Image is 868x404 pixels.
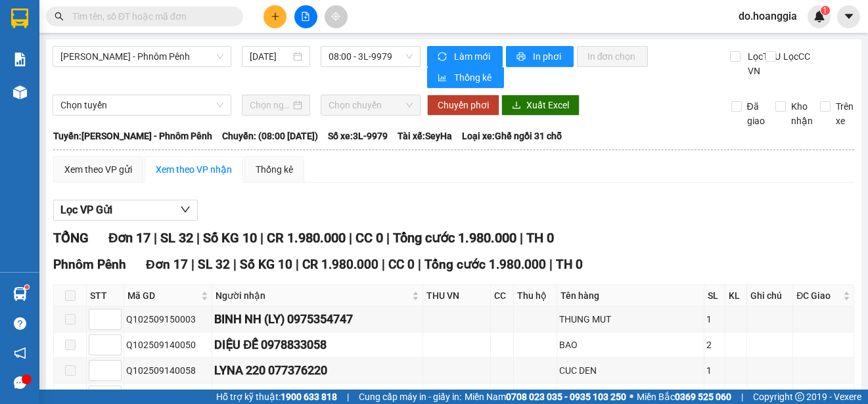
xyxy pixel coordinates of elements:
img: solution-icon [13,53,27,66]
button: file-add [294,5,317,28]
div: 2 [706,338,723,352]
span: Hồ Chí Minh - Phnôm Pênh [60,47,223,66]
span: Miền Bắc [637,390,731,404]
span: SL 32 [160,230,193,246]
div: Xem theo VP gửi [64,162,132,177]
span: | [347,390,349,404]
span: Lọc CC [778,49,812,64]
div: 1 [706,312,723,326]
button: downloadXuất Excel [501,95,580,116]
span: printer [516,52,528,62]
span: copyright [795,392,804,401]
span: Hỗ trợ kỹ thuật: [216,390,337,404]
div: Q102509150007 [126,389,210,403]
span: | [154,230,157,246]
span: | [296,257,299,272]
span: CR 1.980.000 [267,230,346,246]
span: | [520,230,523,246]
span: Tổng cước 1.980.000 [424,257,546,272]
span: Người nhận [216,288,409,303]
div: Xem theo VP nhận [156,162,232,177]
img: warehouse-icon [13,287,27,301]
span: | [260,230,263,246]
div: THUNG MUT [559,312,701,326]
strong: 0708 023 035 - 0935 103 250 [506,392,626,402]
th: CC [491,285,513,307]
button: In đơn chọn [577,46,649,67]
span: Đã giao [742,99,770,128]
button: syncLàm mới [427,46,503,67]
span: TỔNG [53,230,89,246]
td: Q102509140058 [124,358,212,384]
span: Phnôm Pênh [53,257,126,272]
th: Thu hộ [514,285,558,307]
span: Thống kê [454,70,493,85]
span: Số KG 10 [203,230,257,246]
th: THU VN [423,285,491,307]
span: Chuyến: (08:00 [DATE]) [222,129,318,143]
span: notification [14,347,26,359]
strong: 1900 633 818 [281,392,337,402]
div: BAO [559,338,701,352]
span: | [349,230,352,246]
span: | [382,257,385,272]
span: Chọn chuyến [329,95,413,115]
span: | [418,257,421,272]
span: SL 32 [198,257,230,272]
div: Q102509150003 [126,312,210,326]
b: Tuyến: [PERSON_NAME] - Phnôm Pênh [53,131,212,141]
div: BINH NH (LY) 0975354747 [214,310,421,328]
span: Lọc VP Gửi [60,202,112,218]
img: logo-vxr [11,9,28,28]
span: 08:00 - 3L-9979 [329,47,413,66]
span: Tổng cước 1.980.000 [393,230,516,246]
span: download [512,101,521,111]
span: Miền Nam [465,390,626,404]
span: Đơn 17 [108,230,150,246]
span: message [14,376,26,389]
span: ⚪️ [629,394,633,399]
span: question-circle [14,317,26,330]
span: | [191,257,194,272]
div: CUC DEN [559,363,701,378]
span: | [233,257,237,272]
span: Tài xế: SeyHa [398,129,452,143]
span: Loại xe: Ghế ngồi 31 chỗ [462,129,562,143]
button: plus [263,5,286,28]
span: Số xe: 3L-9979 [328,129,388,143]
span: ĐC Giao [796,288,840,303]
span: TH 0 [556,257,583,272]
span: Làm mới [454,49,492,64]
div: BAO CA [559,389,701,403]
strong: 0369 525 060 [675,392,731,402]
span: caret-down [843,11,855,22]
td: Q102509150003 [124,307,212,332]
span: aim [331,12,340,21]
span: | [741,390,743,404]
span: Trên xe [831,99,859,128]
span: Số KG 10 [240,257,292,272]
th: SL [704,285,725,307]
th: Ghi chú [747,285,793,307]
span: Đơn 17 [146,257,188,272]
img: warehouse-icon [13,85,27,99]
span: | [386,230,390,246]
span: CC 0 [355,230,383,246]
span: bar-chart [438,73,449,83]
div: DIỆU ĐẾ 0978833058 [214,336,421,354]
span: do.hoanggia [728,8,808,24]
div: 3 [706,389,723,403]
div: Q102509140050 [126,338,210,352]
span: Mã GD [127,288,198,303]
span: Xuất Excel [526,98,569,112]
span: plus [271,12,280,21]
span: Kho nhận [786,99,818,128]
button: Chuyển phơi [427,95,499,116]
th: KL [725,285,747,307]
span: CR 1.980.000 [302,257,378,272]
div: Q102509140058 [126,363,210,378]
span: 1 [823,6,827,15]
sup: 1 [821,6,830,15]
span: Lọc THU VN [742,49,783,78]
div: 1 [706,363,723,378]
